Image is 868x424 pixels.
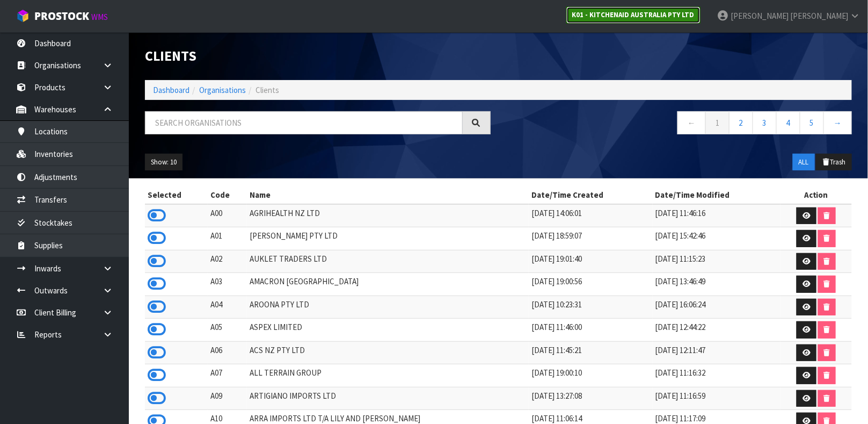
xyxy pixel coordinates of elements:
th: Date/Time Modified [653,186,781,204]
td: [DATE] 18:59:07 [529,227,652,250]
td: AGRIHEALTH NZ LTD [247,204,529,227]
td: ACS NZ PTY LTD [247,341,529,364]
td: A03 [208,273,247,296]
td: [DATE] 15:42:46 [653,227,781,250]
h1: Clients [145,48,491,64]
a: 1 [705,111,730,134]
td: [DATE] 12:11:47 [653,341,781,364]
td: [DATE] 11:45:21 [529,341,652,364]
span: ProStock [34,9,89,23]
th: Selected [145,186,208,204]
td: [DATE] 19:00:10 [529,364,652,387]
td: A01 [208,227,247,250]
td: [DATE] 12:44:22 [653,319,781,342]
td: [DATE] 13:27:08 [529,387,652,410]
button: Show: 10 [145,154,183,171]
a: 2 [729,111,753,134]
td: AROONA PTY LTD [247,296,529,319]
td: [DATE] 10:23:31 [529,296,652,319]
td: AMACRON [GEOGRAPHIC_DATA] [247,273,529,296]
td: A00 [208,204,247,227]
th: Action [781,186,852,204]
th: Code [208,186,247,204]
td: ALL TERRAIN GROUP [247,364,529,387]
td: [DATE] 19:00:56 [529,273,652,296]
td: [DATE] 11:16:32 [653,364,781,387]
td: A07 [208,364,247,387]
td: AUKLET TRADERS LTD [247,250,529,273]
td: [DATE] 13:46:49 [653,273,781,296]
td: [DATE] 11:15:23 [653,250,781,273]
td: [PERSON_NAME] PTY LTD [247,227,529,250]
a: Dashboard [153,85,189,95]
a: ← [677,111,706,134]
a: 4 [776,111,800,134]
td: [DATE] 19:01:40 [529,250,652,273]
th: Name [247,186,529,204]
small: WMS [91,12,108,22]
span: [PERSON_NAME] [790,11,848,21]
td: A04 [208,296,247,319]
td: A06 [208,341,247,364]
nav: Page navigation [507,111,852,138]
td: ASPEX LIMITED [247,319,529,342]
td: A02 [208,250,247,273]
span: Clients [256,85,279,95]
td: [DATE] 11:46:16 [653,204,781,227]
img: cube-alt.png [16,9,30,23]
a: 3 [753,111,777,134]
td: [DATE] 16:06:24 [653,296,781,319]
a: 5 [800,111,824,134]
strong: K01 - KITCHENAID AUSTRALIA PTY LTD [572,10,695,19]
td: [DATE] 11:16:59 [653,387,781,410]
td: [DATE] 14:06:01 [529,204,652,227]
td: A05 [208,319,247,342]
span: [PERSON_NAME] [731,11,789,21]
button: Trash [816,154,852,171]
input: Search organisations [145,111,463,134]
td: ARTIGIANO IMPORTS LTD [247,387,529,410]
button: ALL [793,154,815,171]
a: K01 - KITCHENAID AUSTRALIA PTY LTD [566,6,701,24]
a: Organisations [199,85,246,95]
td: A09 [208,387,247,410]
td: [DATE] 11:46:00 [529,319,652,342]
a: → [823,111,852,134]
th: Date/Time Created [529,186,652,204]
